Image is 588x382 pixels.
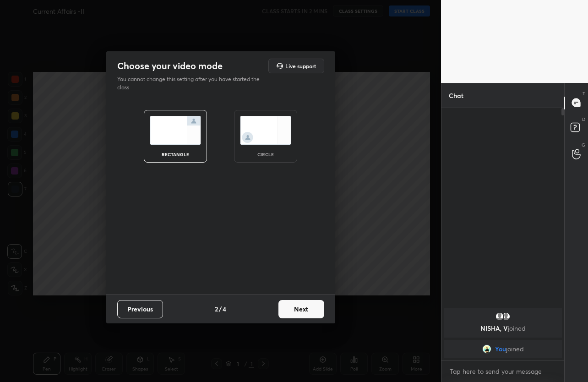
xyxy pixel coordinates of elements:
[501,312,511,321] img: default.png
[583,90,585,97] p: T
[482,344,491,354] img: cbb332b380cd4d0a9bcabf08f684c34f.jpg
[508,324,526,333] span: joined
[582,142,585,148] p: G
[495,312,504,321] img: default.png
[506,345,524,353] span: joined
[247,152,284,157] div: circle
[117,60,223,72] h2: Choose your video mode
[117,75,266,92] p: You cannot change this setting after you have started the class
[582,116,585,123] p: D
[223,304,226,314] h4: 4
[441,306,564,360] div: grid
[278,300,324,318] button: Next
[219,304,222,314] h4: /
[240,116,291,145] img: circleScreenIcon.acc0effb.svg
[441,83,471,108] p: Chat
[495,345,506,353] span: You
[449,325,556,332] p: NISHA, V
[215,304,218,314] h4: 2
[117,300,163,318] button: Previous
[285,63,316,69] h5: Live support
[150,116,201,145] img: normalScreenIcon.ae25ed63.svg
[157,152,194,157] div: rectangle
